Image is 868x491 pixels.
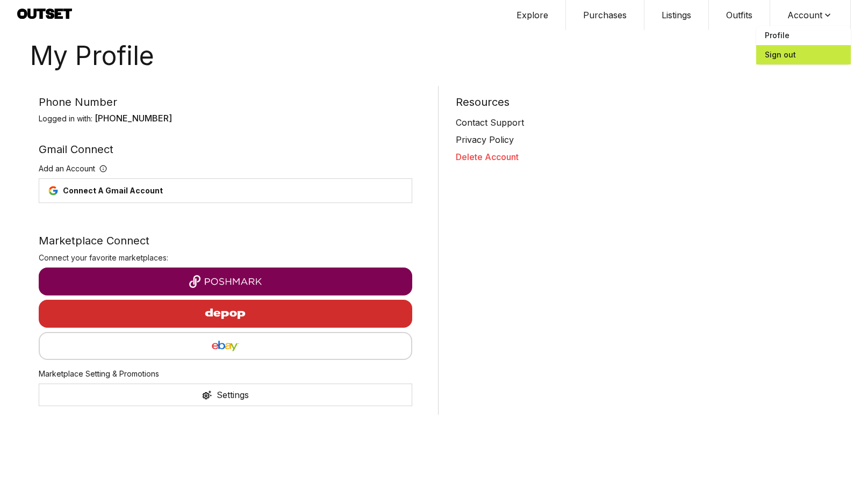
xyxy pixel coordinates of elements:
[39,332,413,360] button: eBay logo
[39,112,413,125] div: Logged in with:
[456,150,830,163] button: Delete Account
[456,116,830,129] a: Contact Support
[217,388,249,401] div: Settings
[95,113,172,124] span: [PHONE_NUMBER]
[456,95,830,116] div: Resources
[39,300,413,328] button: Depop logo
[30,43,838,69] h1: My Profile
[48,340,403,352] img: eBay logo
[39,268,413,295] button: Poshmark logo
[39,178,413,203] button: Connect A Gmail Account
[39,364,413,384] div: Marketplace Setting & Promotions
[178,301,272,327] img: Depop logo
[39,252,413,263] h3: Connect your favorite marketplaces:
[39,233,413,248] div: Marketplace Connect
[39,142,413,163] div: Gmail Connect
[756,45,851,64] span: Sign out
[39,384,413,406] a: Settings
[756,26,851,45] a: Profile
[63,185,163,196] div: Connect A Gmail Account
[39,95,413,112] div: Phone Number
[456,133,830,146] a: Privacy Policy
[47,275,404,288] img: Poshmark logo
[39,163,413,178] div: Add an Account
